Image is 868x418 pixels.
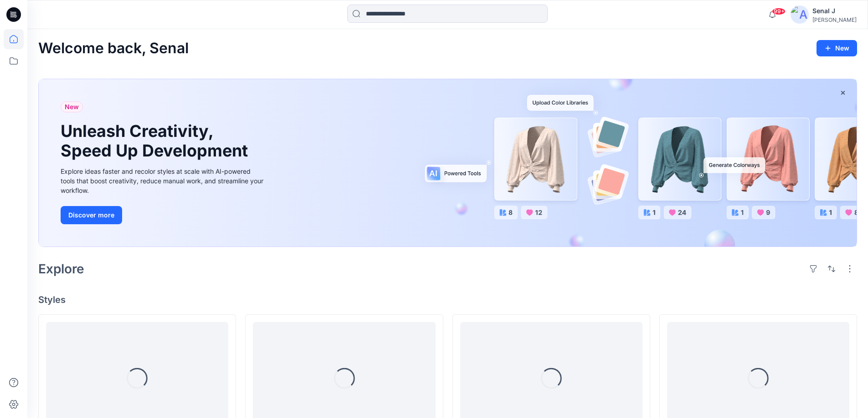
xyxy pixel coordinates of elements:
[38,40,189,57] h2: Welcome back, Senal
[817,40,857,56] button: New
[812,5,857,16] div: Senal J
[772,8,786,15] span: 99+
[61,121,252,161] h1: Unleash Creativity, Speed Up Development
[38,294,857,305] h4: Styles
[61,206,266,224] a: Discover more
[791,5,809,24] img: avatar
[61,166,266,195] div: Explore ideas faster and recolor styles at scale with AI-powered tools that boost creativity, red...
[61,206,122,224] button: Discover more
[812,16,857,23] div: [PERSON_NAME]
[65,101,79,112] span: New
[38,262,84,276] h2: Explore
